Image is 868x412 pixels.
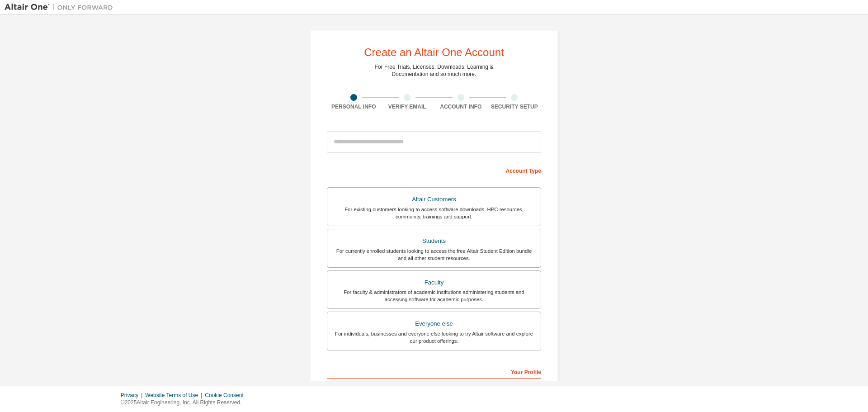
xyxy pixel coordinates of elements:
div: Account Type [327,163,541,177]
div: Verify Email [381,103,434,110]
div: For individuals, businesses and everyone else looking to try Altair software and explore our prod... [333,330,535,345]
div: Website Terms of Use [145,392,205,399]
p: © 2025 Altair Engineering, Inc. All Rights Reserved. [121,399,249,407]
div: Personal Info [327,103,381,110]
img: Altair One [5,3,118,12]
div: For Free Trials, Licenses, Downloads, Learning & Documentation and so much more. [375,63,494,78]
div: For currently enrolled students looking to access the free Altair Student Edition bundle and all ... [333,247,535,262]
div: Altair Customers [333,193,535,206]
div: Security Setup [488,103,542,110]
div: Your Profile [327,364,541,379]
div: Create an Altair One Account [364,47,504,58]
div: Everyone else [333,317,535,330]
div: Cookie Consent [205,392,249,399]
div: Faculty [333,276,535,289]
div: Students [333,235,535,247]
div: Account Info [434,103,488,110]
div: For existing customers looking to access software downloads, HPC resources, community, trainings ... [333,206,535,220]
div: Privacy [121,392,145,399]
div: For faculty & administrators of academic institutions administering students and accessing softwa... [333,289,535,303]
